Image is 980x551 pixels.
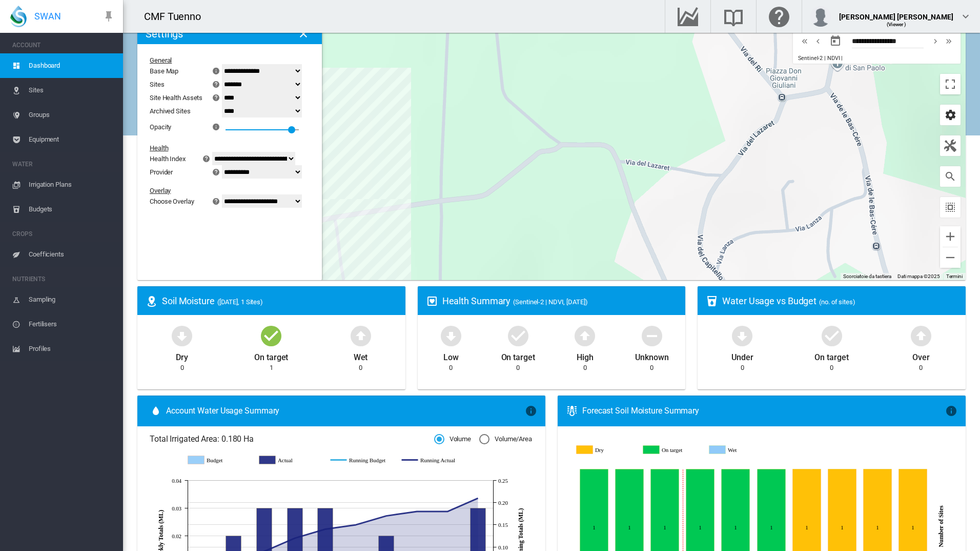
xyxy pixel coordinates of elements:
[929,35,942,47] button: icon-chevron-right
[940,226,961,247] button: Zoom avanti
[940,74,961,94] button: Attiva/disattiva vista schermo intero
[172,533,181,539] tspan: 0.02
[814,348,848,363] div: On target
[767,10,791,23] md-icon: Click here for help
[573,323,597,348] md-icon: icon-arrow-up-bold-circle
[217,298,263,306] span: ([DATE], 1 Sites)
[34,10,61,23] span: SWAN
[144,9,210,24] div: CMF Tuenno
[259,456,320,465] g: Actual
[150,155,186,163] div: Health Index
[211,121,223,133] md-icon: icon-information
[402,456,463,465] g: Running Actual
[150,198,194,205] div: Choose Overlay
[643,445,702,455] g: On target
[29,172,115,197] span: Irrigation Plans
[798,35,811,47] button: icon-chevron-double-left
[830,363,833,372] div: 0
[940,247,961,268] button: Zoom indietro
[930,35,941,47] md-icon: icon-chevron-right
[10,6,27,27] img: SWAN-Landscape-Logo-Colour-drop.png
[940,166,961,187] button: icon-magnify
[721,10,746,23] md-icon: Search the knowledge base
[170,323,194,348] md-icon: icon-arrow-down-bold-circle
[426,295,438,307] md-icon: icon-heart-box-outline
[384,514,388,518] circle: Running Actual Jul 21 0.17
[843,273,891,280] button: Scorciatoie da tastiera
[909,323,933,348] md-icon: icon-arrow-up-bold-circle
[162,294,397,307] div: Soil Moisture
[498,478,508,484] tspan: 0.25
[650,363,654,372] div: 0
[940,197,961,218] button: icon-select-all
[741,363,744,372] div: 0
[945,405,957,417] md-icon: icon-information
[730,323,754,348] md-icon: icon-arrow-down-bold-circle
[942,35,955,47] button: icon-chevron-double-right
[944,201,956,213] md-icon: icon-select-all
[498,500,508,506] tspan: 0.20
[476,496,480,500] circle: Running Actual Aug 11 0.21
[439,323,463,348] md-icon: icon-arrow-down-bold-circle
[445,509,450,513] circle: Running Actual Aug 4 0.18
[29,287,115,312] span: Sampling
[150,56,297,64] div: General
[150,168,173,176] div: Provider
[940,105,961,125] button: icon-cog
[29,127,115,152] span: Equipment
[498,522,508,528] tspan: 0.15
[150,405,162,417] md-icon: icon-water
[209,78,223,90] button: icon-help-circle
[209,166,223,178] button: icon-help-circle
[210,166,222,178] md-icon: icon-help-circle
[506,323,530,348] md-icon: icon-checkbox-marked-circle
[12,37,115,53] span: ACCOUNT
[199,152,214,165] button: icon-help-circle
[897,273,940,279] span: Dati mappa ©2025
[331,456,392,465] g: Running Budget
[577,348,594,363] div: High
[513,298,587,306] span: (Sentinel-2 | NDVI, [DATE])
[150,94,202,102] div: Site Health Assets
[172,505,181,511] tspan: 0.03
[841,55,843,62] span: |
[150,67,178,75] div: Base Map
[442,294,678,307] div: Health Summary
[12,156,115,172] span: WATER
[799,35,810,47] md-icon: icon-chevron-double-left
[12,226,115,242] span: CROPS
[29,197,115,222] span: Budgets
[501,348,535,363] div: On target
[188,456,249,465] g: Budget
[820,323,844,348] md-icon: icon-checkbox-marked-circle
[210,195,222,207] md-icon: icon-help-circle
[443,348,459,363] div: Low
[479,435,532,444] md-radio-button: Volume/Area
[29,53,115,78] span: Dashboard
[354,522,358,526] circle: Running Actual Jul 14 0.15
[449,363,453,372] div: 0
[577,445,635,455] g: Dry
[180,363,184,372] div: 0
[200,152,213,165] md-icon: icon-help-circle
[150,144,297,152] div: Health
[29,78,115,103] span: Sites
[415,509,419,513] circle: Running Actual Jul 28 0.18
[722,294,957,307] div: Water Usage vs Budget
[706,295,718,307] md-icon: icon-cup-water
[640,323,664,348] md-icon: icon-minus-circle
[150,123,171,131] div: Opacity
[812,35,824,47] md-icon: icon-chevron-left
[293,24,314,44] button: icon-close
[937,505,945,547] tspan: Number of Sites
[583,363,587,372] div: 0
[825,31,846,51] button: md-calendar
[29,337,115,361] span: Profiles
[210,78,222,90] md-icon: icon-help-circle
[150,187,297,194] div: Overlay
[709,445,768,455] g: Wet
[434,435,471,444] md-radio-button: Volume
[29,312,115,337] span: Fertilisers
[525,405,537,417] md-icon: icon-information
[12,271,115,287] span: NUTRIENTS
